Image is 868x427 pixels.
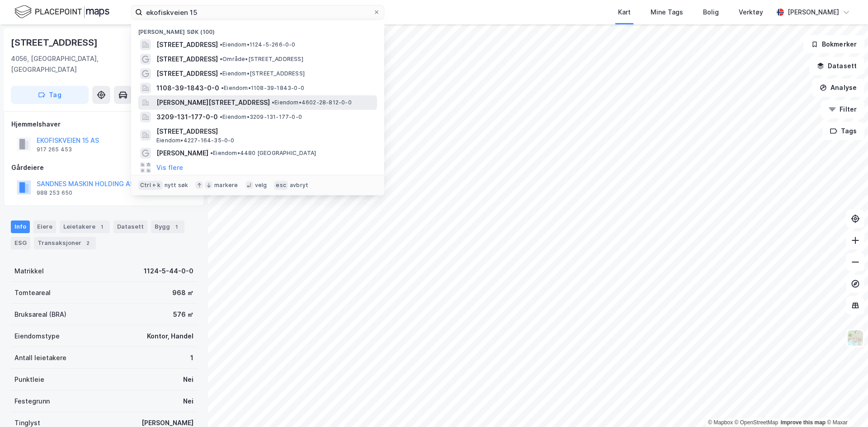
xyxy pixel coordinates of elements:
div: 2 [83,239,92,248]
div: Kontrollprogram for chat [823,384,868,427]
div: avbryt [290,182,308,189]
div: 1 [190,352,193,363]
span: Eiendom • 3209-131-177-0-0 [220,113,302,121]
button: Tag [11,86,89,104]
iframe: Chat Widget [823,384,868,427]
div: Verktøy [739,7,763,18]
div: nytt søk [165,182,189,189]
img: logo.f888ab2527a4732fd821a326f86c7f29.svg [14,4,109,20]
button: Analyse [812,79,864,97]
button: Vis flere [156,162,183,173]
div: ESG [11,237,30,249]
div: Eiendomstype [14,331,60,342]
div: esc [274,181,288,190]
span: Eiendom • 4480 [GEOGRAPHIC_DATA] [210,150,316,157]
div: [STREET_ADDRESS] [11,35,99,50]
div: [PERSON_NAME] søk (100) [131,21,384,38]
div: Transaksjoner [34,237,96,249]
div: Leietakere [60,221,110,233]
div: 1124-5-44-0-0 [144,266,193,277]
div: Eiere [33,221,56,233]
span: [PERSON_NAME] [156,148,208,159]
span: Område • [STREET_ADDRESS] [220,56,303,63]
span: • [220,113,222,120]
span: 3209-131-177-0-0 [156,112,218,122]
span: Eiendom • 1124-5-266-0-0 [220,41,296,48]
div: Festegrunn [14,396,50,407]
div: 4056, [GEOGRAPHIC_DATA], [GEOGRAPHIC_DATA] [11,53,165,75]
button: Filter [821,100,864,118]
span: Eiendom • 1108-39-1843-0-0 [221,84,304,92]
span: 1108-39-1843-0-0 [156,83,219,94]
div: markere [214,182,238,189]
div: 1 [97,222,106,231]
button: Tags [822,122,864,140]
span: • [220,41,222,48]
div: Datasett [113,221,147,233]
span: [STREET_ADDRESS] [156,54,218,65]
div: 576 ㎡ [173,309,193,320]
span: Eiendom • [STREET_ADDRESS] [220,70,305,77]
div: Ctrl + k [138,181,163,190]
a: Mapbox [708,419,733,426]
button: Bokmerker [803,35,864,53]
span: [PERSON_NAME][STREET_ADDRESS] [156,97,270,108]
span: [STREET_ADDRESS] [156,126,373,137]
span: Eiendom • 4227-164-35-0-0 [156,137,235,144]
div: 988 253 650 [37,189,72,197]
div: Kontor, Handel [147,331,193,342]
span: [STREET_ADDRESS] [156,39,218,50]
div: [PERSON_NAME] [788,7,839,18]
div: velg [255,182,267,189]
span: • [210,150,213,156]
button: Datasett [809,57,864,75]
div: 968 ㎡ [172,287,193,298]
a: Improve this map [781,419,826,426]
div: Nei [183,374,193,385]
div: Nei [183,396,193,407]
div: Bygg [151,221,184,233]
div: 917 265 453 [37,146,72,153]
div: Tomteareal [14,287,51,298]
a: OpenStreetMap [735,419,778,426]
div: Gårdeiere [11,162,197,173]
input: Søk på adresse, matrikkel, gårdeiere, leietakere eller personer [142,5,373,19]
div: Mine Tags [651,7,683,18]
div: Punktleie [14,374,44,385]
span: [STREET_ADDRESS] [156,68,218,79]
span: Eiendom • 4602-28-812-0-0 [272,99,352,106]
div: Info [11,221,30,233]
img: Z [847,329,864,347]
div: Kart [618,7,631,18]
div: Matrikkel [14,266,44,277]
span: • [221,84,224,91]
span: • [220,70,222,77]
div: Hjemmelshaver [11,119,197,130]
div: 1 [172,222,181,231]
div: Bolig [703,7,719,18]
div: Bruksareal (BRA) [14,309,66,320]
span: • [220,56,222,62]
span: • [272,99,274,106]
div: Antall leietakere [14,352,66,363]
